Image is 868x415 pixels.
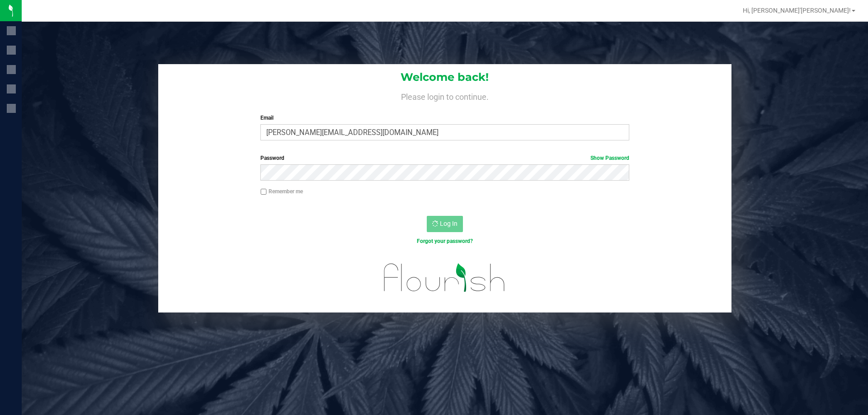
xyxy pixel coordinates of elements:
[417,238,473,244] a: Forgot your password?
[260,189,267,195] input: Remember me
[373,255,516,301] img: flourish_logo.svg
[440,220,458,227] span: Log In
[158,71,731,83] h1: Welcome back!
[590,155,629,161] a: Show Password
[260,114,629,122] label: Email
[260,187,303,196] label: Remember me
[743,7,851,14] span: Hi, [PERSON_NAME]'[PERSON_NAME]!
[158,90,731,101] h4: Please login to continue.
[260,155,284,161] span: Password
[427,216,463,232] button: Log In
